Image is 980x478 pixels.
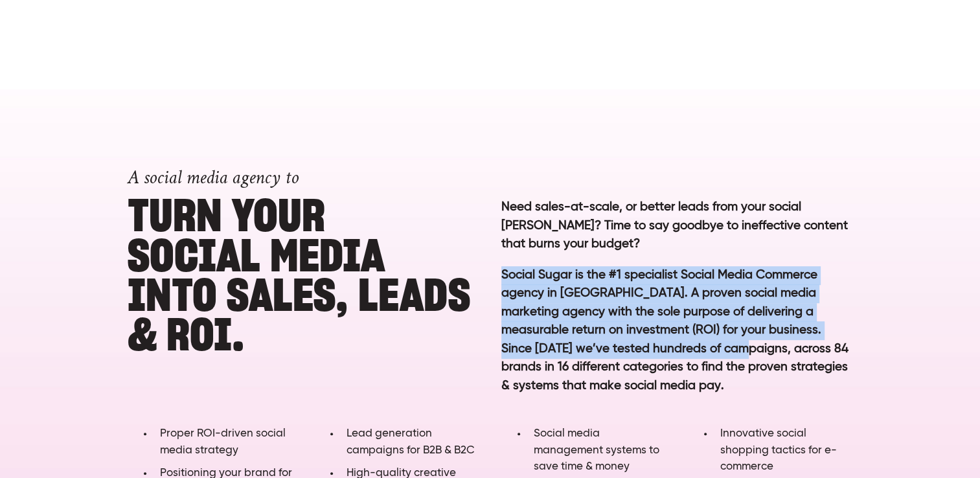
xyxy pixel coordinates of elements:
span: Innovative social shopping tactics for e-commerce [720,428,837,472]
p: Need sales-at-scale, or better leads from your social [PERSON_NAME]? Time to say goodbye to ineff... [501,198,853,254]
span: Social media management systems to save time & money [534,428,659,472]
span: Lead generation campaigns for B2B & B2C [347,428,475,456]
p: Social Sugar is the #1 specialist Social Media Commerce agency in [GEOGRAPHIC_DATA]. A proven soc... [501,266,853,415]
h1: Turn YOUR SOCIAL MEDIA into SALES, LEADS & ROI. [128,148,479,354]
span: A social media agency to [128,165,299,190]
span: Proper ROI-driven social media strategy [160,428,286,456]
